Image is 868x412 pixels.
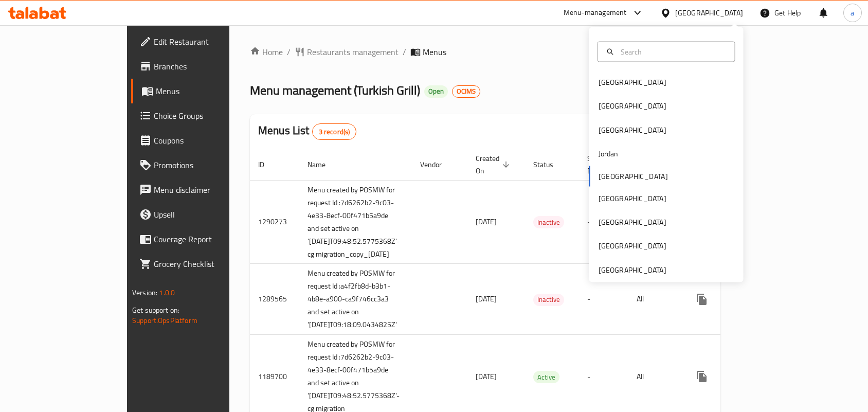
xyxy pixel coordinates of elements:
[533,294,564,306] span: Inactive
[132,286,157,299] span: Version:
[423,46,446,58] span: Menus
[599,100,666,112] div: [GEOGRAPHIC_DATA]
[156,85,264,97] span: Menus
[564,7,627,19] div: Menu-management
[599,192,666,204] div: [GEOGRAPHIC_DATA]
[533,371,559,383] span: Active
[154,233,264,245] span: Coverage Report
[250,79,420,102] span: Menu management ( Turkish Grill )
[533,216,564,228] div: Inactive
[154,258,264,270] span: Grocery Checklist
[307,46,399,58] span: Restaurants management
[250,46,720,58] nav: breadcrumb
[690,364,714,389] button: more
[587,152,616,177] span: Start Date
[533,158,567,171] span: Status
[628,264,681,335] td: All
[476,292,497,306] span: [DATE]
[299,264,412,335] td: Menu created by POSMW for request Id :a4f2fb8d-b3b1-4b8e-a900-ca9f746cc3a3 and set active on '[DA...
[154,208,264,221] span: Upsell
[476,152,513,177] span: Created On
[599,217,666,228] div: [GEOGRAPHIC_DATA]
[533,217,564,228] span: Inactive
[617,46,729,57] input: Search
[287,46,291,58] li: /
[250,180,299,264] td: 1290273
[132,314,197,327] a: Support.OpsPlatform
[159,286,175,299] span: 1.0.0
[313,127,356,137] span: 3 record(s)
[154,110,264,122] span: Choice Groups
[131,227,272,252] a: Coverage Report
[154,184,264,196] span: Menu disclaimer
[154,60,264,73] span: Branches
[714,364,739,389] button: Change Status
[154,35,264,48] span: Edit Restaurant
[476,215,497,228] span: [DATE]
[131,103,272,128] a: Choice Groups
[250,264,299,335] td: 1289565
[714,287,739,312] button: Change Status
[579,264,628,335] td: -
[476,370,497,383] span: [DATE]
[403,46,406,58] li: /
[599,124,666,135] div: [GEOGRAPHIC_DATA]
[131,153,272,177] a: Promotions
[453,87,480,96] span: OCIMS
[131,252,272,276] a: Grocery Checklist
[690,287,714,312] button: more
[599,240,666,252] div: [GEOGRAPHIC_DATA]
[599,77,666,88] div: [GEOGRAPHIC_DATA]
[599,264,666,275] div: [GEOGRAPHIC_DATA]
[299,180,412,264] td: Menu created by POSMW for request Id :7d6262b2-9c03-4e33-8ecf-00f471b5a9de and set active on '[DA...
[154,159,264,171] span: Promotions
[131,202,272,227] a: Upsell
[533,371,559,383] div: Active
[258,158,278,171] span: ID
[424,87,448,96] span: Open
[295,46,399,58] a: Restaurants management
[131,177,272,202] a: Menu disclaimer
[851,7,854,19] span: a
[533,294,564,306] div: Inactive
[132,303,179,317] span: Get support on:
[131,54,272,79] a: Branches
[599,148,619,159] div: Jordan
[131,29,272,54] a: Edit Restaurant
[131,79,272,103] a: Menus
[579,180,628,264] td: -
[131,128,272,153] a: Coupons
[420,158,455,171] span: Vendor
[675,7,743,19] div: [GEOGRAPHIC_DATA]
[424,85,448,98] div: Open
[154,134,264,147] span: Coupons
[308,158,339,171] span: Name
[258,123,356,140] h2: Menus List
